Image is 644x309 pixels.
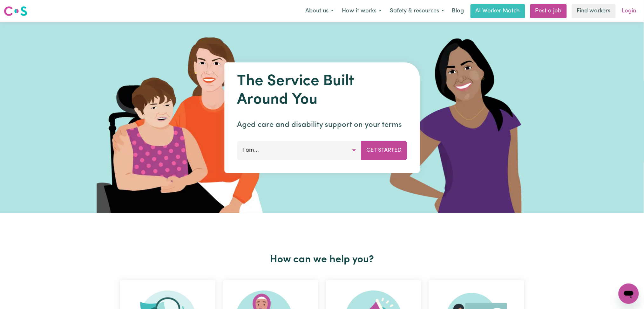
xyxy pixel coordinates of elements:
a: Careseekers logo [4,4,27,18]
p: Aged care and disability support on your terms [237,119,407,131]
button: Safety & resources [386,4,448,18]
img: Careseekers logo [4,5,27,17]
a: Blog [448,4,468,18]
button: Get Started [361,141,407,160]
iframe: Button to launch messaging window [619,284,639,304]
button: About us [301,4,338,18]
h2: How can we help you? [116,254,528,266]
h1: The Service Built Around You [237,72,407,109]
a: Login [618,4,640,18]
a: AI Worker Match [471,4,525,18]
button: How it works [338,4,386,18]
button: I am... [237,141,361,160]
a: Post a job [530,4,567,18]
a: Find workers [572,4,616,18]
